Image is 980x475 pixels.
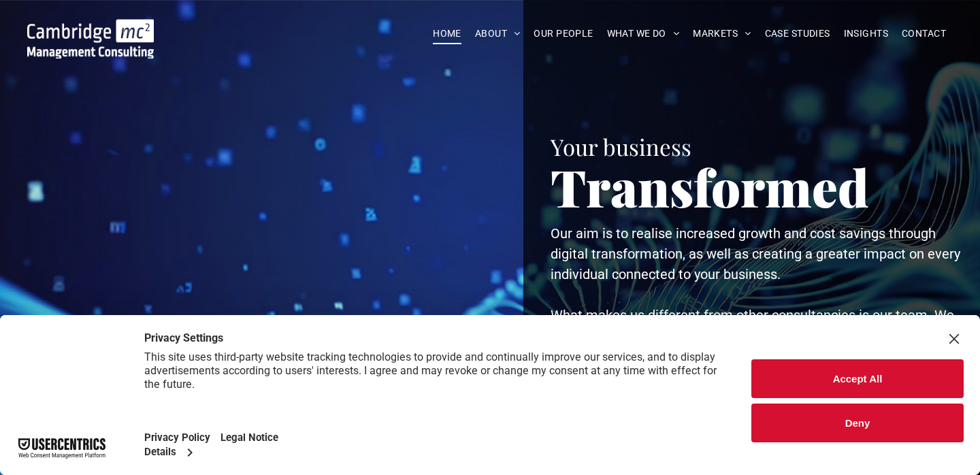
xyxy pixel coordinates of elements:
a: Your Business Transformed | Cambridge Management Consulting [27,21,154,35]
a: ABOUT [468,23,527,44]
img: Go to Homepage [27,19,154,59]
a: INSIGHTS [837,23,895,44]
span: Transformed [551,152,869,220]
a: WHAT WE DO [600,23,687,44]
a: HOME [426,23,468,44]
a: OUR PEOPLE [527,23,600,44]
a: CONTACT [895,23,953,44]
span: What makes us different from other consultancies is our team. We only employ senior experts who h... [551,307,954,364]
a: CASE STUDIES [758,23,837,44]
a: MARKETS [686,23,757,44]
span: Your business [551,131,691,161]
span: Our aim is to realise increased growth and cost savings through digital transformation, as well a... [551,225,960,282]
